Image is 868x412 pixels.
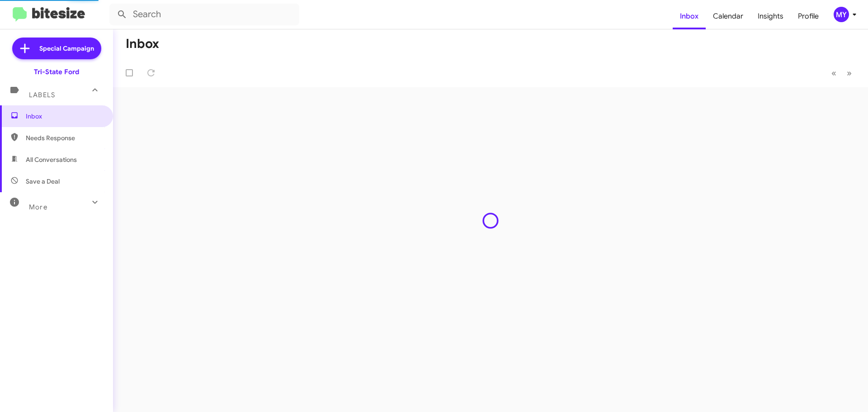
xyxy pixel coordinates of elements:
span: » [847,67,852,79]
button: MY [826,7,858,22]
span: Inbox [26,112,103,121]
a: Inbox [673,3,706,29]
input: Search [109,4,299,25]
a: Special Campaign [12,38,101,59]
span: All Conversations [26,155,77,164]
nav: Page navigation example [826,64,857,82]
span: Needs Response [26,133,103,142]
a: Insights [750,3,791,29]
span: Labels [29,91,55,99]
h1: Inbox [126,37,159,51]
span: Save a Deal [26,177,60,186]
button: Next [841,64,857,82]
button: Previous [826,64,842,82]
span: More [29,203,47,211]
a: Calendar [706,3,750,29]
div: MY [834,7,849,22]
span: Special Campaign [39,44,94,53]
a: Profile [791,3,826,29]
div: Tri-State Ford [34,67,79,76]
span: « [831,67,836,79]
